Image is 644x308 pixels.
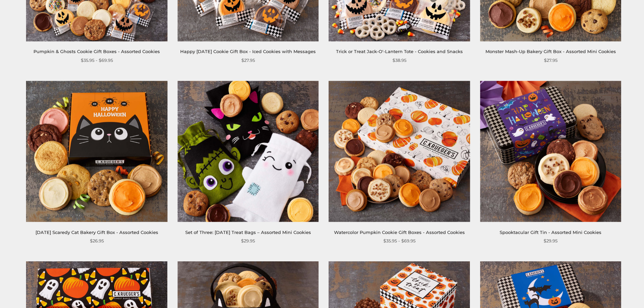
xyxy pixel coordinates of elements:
[500,230,601,235] a: Spooktacular Gift Tin - Assorted Mini Cookies
[33,49,160,54] a: Pumpkin & Ghosts Cookie Gift Boxes - Assorted Cookies
[177,81,318,222] img: Set of Three: Halloween Treat Bags – Assorted Mini Cookies
[336,49,463,54] a: Trick or Treat Jack-O'-Lantern Tote - Cookies and Snacks
[5,282,70,303] iframe: Sign Up via Text for Offers
[81,57,113,64] span: $35.95 - $69.95
[329,81,470,222] img: Watercolor Pumpkin Cookie Gift Boxes - Assorted Cookies
[35,230,158,235] a: [DATE] Scaredy Cat Bakery Gift Box - Assorted Cookies
[544,57,557,64] span: $27.95
[26,81,167,222] img: Halloween Scaredy Cat Bakery Gift Box - Assorted Cookies
[544,237,557,244] span: $29.95
[485,49,616,54] a: Monster Mash-Up Bakery Gift Box - Assorted Mini Cookies
[383,237,415,244] span: $35.95 - $69.95
[180,49,316,54] a: Happy [DATE] Cookie Gift Box - Iced Cookies with Messages
[241,57,255,64] span: $27.95
[241,237,255,244] span: $29.95
[334,230,465,235] a: Watercolor Pumpkin Cookie Gift Boxes - Assorted Cookies
[480,81,621,222] img: Spooktacular Gift Tin - Assorted Mini Cookies
[392,57,406,64] span: $38.95
[185,230,311,235] a: Set of Three: [DATE] Treat Bags – Assorted Mini Cookies
[90,237,104,244] span: $26.95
